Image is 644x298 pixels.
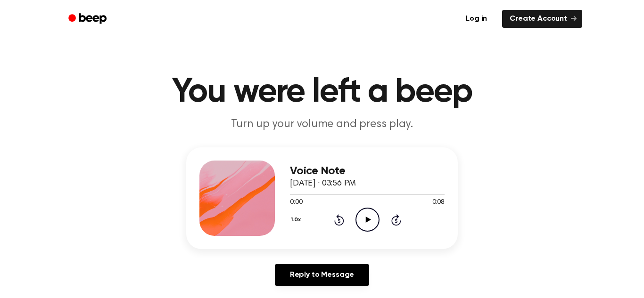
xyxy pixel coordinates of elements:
[275,264,369,286] a: Reply to Message
[456,8,496,30] a: Log in
[81,75,563,109] h1: You were left a beep
[502,10,582,28] a: Create Account
[290,198,302,208] span: 0:00
[432,198,445,208] span: 0:08
[62,10,115,28] a: Beep
[290,179,356,188] span: [DATE] · 03:56 PM
[290,212,304,228] button: 1.0x
[290,165,445,177] h3: Voice Note
[141,117,503,132] p: Turn up your volume and press play.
